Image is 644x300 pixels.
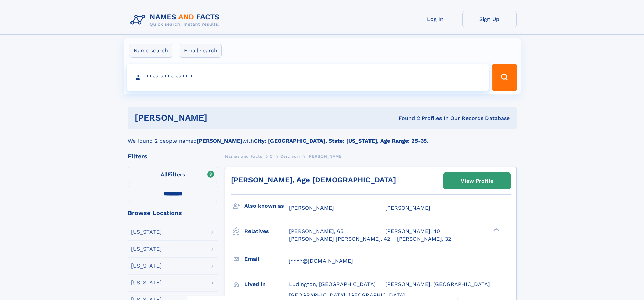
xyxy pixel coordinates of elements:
b: City: [GEOGRAPHIC_DATA], State: [US_STATE], Age Range: 25-35 [254,138,427,144]
h3: Also known as [244,200,289,212]
a: C [270,152,273,160]
h1: [PERSON_NAME] [135,114,303,122]
div: We found 2 people named with . [128,129,517,145]
span: [PERSON_NAME] [289,205,334,211]
div: [US_STATE] [131,263,162,269]
span: [PERSON_NAME], [GEOGRAPHIC_DATA] [385,281,490,287]
h3: Email [244,253,289,265]
label: Email search [180,44,222,58]
h3: Lived in [244,279,289,290]
a: [PERSON_NAME], 32 [397,235,451,243]
div: [US_STATE] [131,280,162,285]
a: Log In [408,11,462,27]
span: [PERSON_NAME] [385,205,430,211]
button: Search Button [492,64,517,91]
img: Logo Names and Facts [128,11,225,29]
label: Filters [128,167,218,183]
span: [PERSON_NAME] [307,154,343,159]
span: Ludington, [GEOGRAPHIC_DATA] [289,281,376,287]
a: [PERSON_NAME], 65 [289,228,343,235]
a: Names and Facts [225,152,262,160]
div: Found 2 Profiles In Our Records Database [303,115,510,122]
label: Name search [129,44,172,58]
a: [PERSON_NAME] [PERSON_NAME], 42 [289,235,390,243]
div: Filters [128,153,218,159]
span: Cerchiori [280,154,300,159]
a: Sign Up [462,11,517,27]
a: View Profile [444,173,510,189]
a: [PERSON_NAME], Age [DEMOGRAPHIC_DATA] [231,176,396,184]
div: Browse Locations [128,210,218,216]
span: [GEOGRAPHIC_DATA], [GEOGRAPHIC_DATA] [289,292,405,298]
div: [US_STATE] [131,246,162,252]
b: [PERSON_NAME] [197,138,242,144]
a: Cerchiori [280,152,300,160]
div: ❯ [492,228,500,232]
span: All [161,171,168,178]
div: View Profile [461,173,493,189]
input: search input [127,64,489,91]
div: [US_STATE] [131,229,162,235]
h3: Relatives [244,226,289,237]
span: C [270,154,273,159]
a: [PERSON_NAME], 40 [385,228,440,235]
